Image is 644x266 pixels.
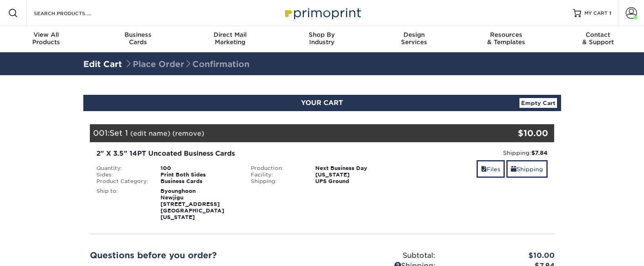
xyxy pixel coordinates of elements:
[90,124,477,142] div: 001:
[276,26,368,52] a: Shop ByIndustry
[92,31,184,38] span: Business
[481,166,487,172] span: files
[130,130,170,137] a: (edit name)
[90,188,155,221] div: Ship to:
[96,149,393,159] div: 2" X 3.5" 14PT Uncoated Business Cards
[477,127,548,139] div: $10.00
[154,172,245,178] div: Print Both Sides
[477,160,505,178] a: Files
[33,8,113,18] input: SEARCH PRODUCTS.....
[301,99,343,107] span: YOUR CART
[90,178,155,185] div: Product Category:
[184,31,276,38] span: Direct Mail
[368,31,460,46] div: Services
[245,172,309,178] div: Facility:
[309,165,399,172] div: Next Business Day
[552,31,644,38] span: Contact
[531,150,548,156] strong: $7.84
[245,165,309,172] div: Production:
[511,166,517,172] span: shipping
[460,31,552,38] span: Resources
[109,128,128,137] span: Set 1
[276,31,368,38] span: Shop By
[406,149,548,157] div: Shipping:
[160,188,224,220] strong: Byounghoon Newjigu [STREET_ADDRESS] [GEOGRAPHIC_DATA][US_STATE]
[309,172,399,178] div: [US_STATE]
[276,31,368,46] div: Industry
[441,250,561,261] div: $10.00
[92,31,184,46] div: Cards
[368,26,460,52] a: DesignServices
[609,10,611,16] span: 1
[506,160,548,178] a: Shipping
[460,26,552,52] a: Resources& Templates
[90,250,316,260] h2: Questions before you order?
[552,31,644,46] div: & Support
[154,165,245,172] div: 100
[245,178,309,185] div: Shipping:
[552,26,644,52] a: Contact& Support
[92,26,184,52] a: BusinessCards
[83,59,122,69] a: Edit Cart
[460,31,552,46] div: & Templates
[125,59,250,69] span: Place Order Confirmation
[309,178,399,185] div: UPS Ground
[90,165,155,172] div: Quantity:
[519,98,557,108] a: Empty Cart
[154,178,245,185] div: Business Cards
[368,31,460,38] span: Design
[584,10,608,17] span: MY CART
[172,130,204,137] a: (remove)
[184,31,276,46] div: Marketing
[184,26,276,52] a: Direct MailMarketing
[281,4,363,22] img: Primoprint
[322,250,441,261] div: Subtotal:
[90,172,155,178] div: Sides:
